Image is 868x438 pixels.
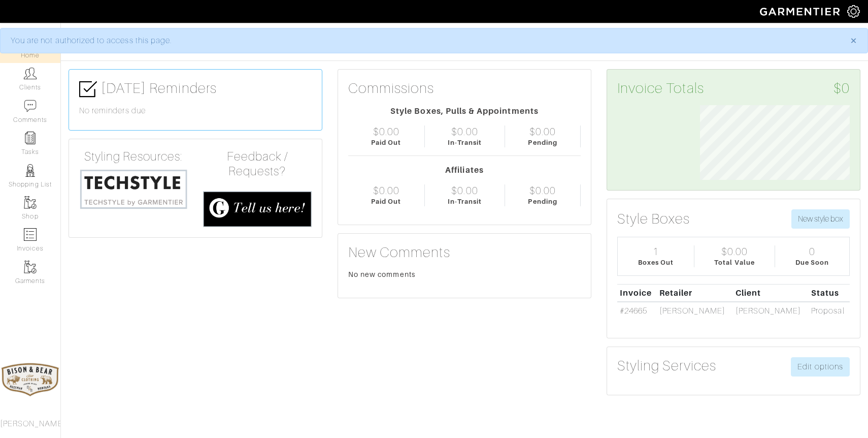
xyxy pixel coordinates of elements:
[24,132,37,144] img: reminder-icon-8004d30b9f0a5d33ae49ab947aed9ed385cf756f9e5892f1edd6e32f2345188e.png
[24,164,37,177] img: stylists-icon-eb353228a002819b7ec25b43dbf5f0378dd9e0616d9560372ff212230b889e62.png
[348,164,581,176] div: Affiliates
[714,258,755,267] div: Total Value
[721,245,748,258] div: $0.00
[529,184,556,197] div: $0.00
[451,126,478,138] div: $0.00
[371,197,401,206] div: Paid Out
[809,284,850,302] th: Status
[24,100,37,112] img: comment-icon-a0a6a9ef722e966f86d9cbdc48e553b5cf19dbc54f86b18d962a5391bc8f6eb6.png
[79,80,312,98] h3: [DATE] Reminders
[348,105,581,117] div: Style Boxes, Pulls & Appointments
[203,149,312,179] h4: Feedback / Requests?
[24,261,37,273] img: garments-icon-b7da505a4dc4fd61783c78ac3ca0ef83fa9d6f193b1c9dc38574b1d14d53ca28.png
[24,67,37,80] img: clients-icon-6bae9207a08558b7cb47a8932f037763ab4055f8c8b6bfacd5dc20c3e0201464.png
[79,149,188,164] h4: Styling Resources:
[617,357,716,374] h3: Styling Services
[79,168,188,210] img: techstyle-93310999766a10050dc78ceb7f971a75838126fd19372ce40ba20cdf6a89b94b.png
[617,284,657,302] th: Invoice
[11,35,835,47] div: You are not authorized to access this page.
[371,138,401,147] div: Paid Out
[850,34,857,47] span: ×
[79,80,97,98] img: check-box-icon-36a4915ff3ba2bd8f6e4f29bc755bb66becd62c870f447fc0dd1365fcfddab58.png
[348,80,435,97] h3: Commissions
[638,258,674,267] div: Boxes Out
[24,196,37,209] img: garments-icon-b7da505a4dc4fd61783c78ac3ca0ef83fa9d6f193b1c9dc38574b1d14d53ca28.png
[847,5,860,18] img: gear-icon-white-bd11855cb880d31180b6d7d6211b90ccbf57a29d726f0c71d8c61bd08dd39cc2.png
[617,210,690,228] h3: Style Boxes
[528,138,557,147] div: Pending
[448,138,482,147] div: In-Transit
[373,184,399,197] div: $0.00
[529,126,556,138] div: $0.00
[24,228,37,241] img: orders-icon-0abe47150d42831381b5fb84f609e132dff9fe21cb692f30cb5eec754e2cba89.png
[348,244,581,261] h3: New Comments
[203,191,312,228] img: feedback_requests-3821251ac2bd56c73c230f3229a5b25d6eb027adea667894f41107c140538ee0.png
[833,80,850,97] span: $0
[79,106,312,116] h6: No reminders due
[617,80,850,97] h3: Invoice Totals
[733,302,809,320] td: [PERSON_NAME]
[755,3,847,20] img: garmentier-logo-header-white-b43fb05a5012e4ada735d5af1a66efaba907eab6374d6393d1fbf88cb4ef424d.png
[733,284,809,302] th: Client
[448,197,482,206] div: In-Transit
[653,245,659,258] div: 1
[528,197,557,206] div: Pending
[791,357,850,377] a: Edit options
[809,245,815,258] div: 0
[657,284,733,302] th: Retailer
[795,258,829,267] div: Due Soon
[373,126,399,138] div: $0.00
[791,209,850,229] button: New style box
[451,184,478,197] div: $0.00
[657,302,733,320] td: [PERSON_NAME]
[620,306,647,316] a: #24665
[348,269,581,279] div: No new comments
[809,302,850,320] td: Proposal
